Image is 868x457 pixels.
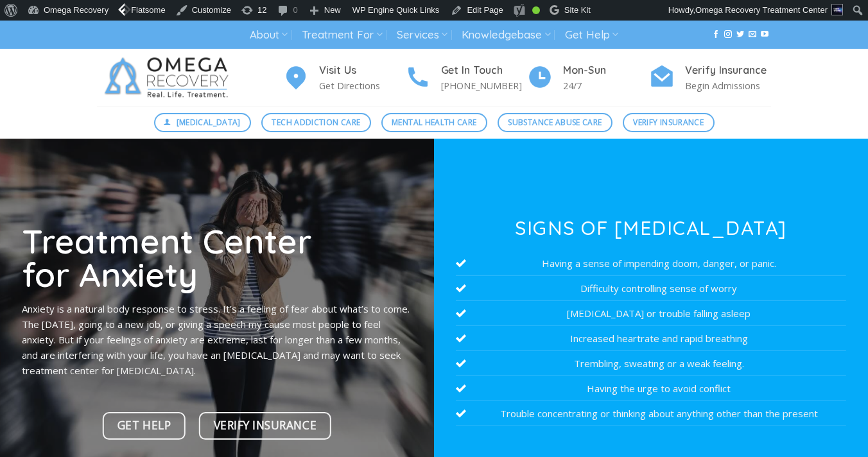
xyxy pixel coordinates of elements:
[532,6,540,14] div: Good
[177,116,241,128] span: [MEDICAL_DATA]
[761,30,768,39] a: Follow on YouTube
[117,417,171,435] span: Get Help
[261,113,371,132] a: Tech Addiction Care
[685,78,771,93] p: Begin Admissions
[381,113,487,132] a: Mental Health Care
[199,412,331,440] a: Verify Insurance
[749,30,756,39] a: Send us an email
[456,218,846,237] h3: Signs of [MEDICAL_DATA]
[498,113,612,132] a: Substance Abuse Care
[712,30,720,39] a: Follow on Facebook
[392,116,476,128] span: Mental Health Care
[685,62,771,79] h4: Verify Insurance
[22,224,412,291] h1: Treatment Center for Anxiety
[397,23,447,47] a: Services
[441,78,527,93] p: [PHONE_NUMBER]
[97,49,241,107] img: Omega Recovery
[319,62,405,79] h4: Visit Us
[22,301,412,378] p: Anxiety is a natural body response to stress. It’s a feeling of fear about what’s to come. The [D...
[563,78,649,93] p: 24/7
[456,251,846,276] li: Having a sense of impending doom, danger, or panic.
[649,62,771,94] a: Verify Insurance Begin Admissions
[302,23,382,47] a: Treatment For
[623,113,715,132] a: Verify Insurance
[456,401,846,426] li: Trouble concentrating or thinking about anything other than the present
[272,116,360,128] span: Tech Addiction Care
[319,78,405,93] p: Get Directions
[456,376,846,401] li: Having the urge to avoid conflict
[564,5,591,15] span: Site Kit
[103,412,186,440] a: Get Help
[250,23,288,47] a: About
[456,301,846,326] li: [MEDICAL_DATA] or trouble falling asleep
[563,62,649,79] h4: Mon-Sun
[456,326,846,351] li: Increased heartrate and rapid breathing
[508,116,602,128] span: Substance Abuse Care
[283,62,405,94] a: Visit Us Get Directions
[154,113,252,132] a: [MEDICAL_DATA]
[456,351,846,376] li: Trembling, sweating or a weak feeling.
[405,62,527,94] a: Get In Touch [PHONE_NUMBER]
[565,23,618,47] a: Get Help
[633,116,704,128] span: Verify Insurance
[724,30,732,39] a: Follow on Instagram
[736,30,744,39] a: Follow on Twitter
[462,23,550,47] a: Knowledgebase
[456,276,846,301] li: Difficulty controlling sense of worry
[695,5,828,15] span: Omega Recovery Treatment Center
[214,417,317,435] span: Verify Insurance
[441,62,527,79] h4: Get In Touch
